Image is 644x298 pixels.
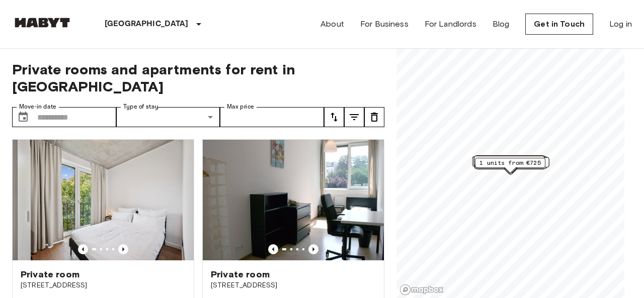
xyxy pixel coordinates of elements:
img: Habyt [12,18,72,28]
a: For Landlords [425,18,476,30]
label: Max price [227,103,254,111]
div: Map marker [474,155,545,171]
div: Map marker [475,157,549,173]
button: tune [344,107,364,127]
a: Blog [493,18,510,30]
div: Map marker [473,157,544,172]
span: [STREET_ADDRESS] [21,280,186,290]
button: tune [364,107,384,127]
img: Marketing picture of unit DE-01-259-018-03Q [13,140,194,260]
button: Choose date [13,107,33,127]
span: Private room [21,268,79,280]
a: Log in [609,18,632,30]
img: Marketing picture of unit DE-01-041-02M [203,140,384,260]
span: 1 units from €760 [478,156,540,165]
div: Map marker [474,156,548,172]
div: Map marker [472,157,546,172]
button: Previous image [268,244,278,254]
a: For Business [360,18,409,30]
button: Previous image [118,244,128,254]
span: 1 units from €725 [479,158,541,167]
span: Private room [211,268,270,280]
div: Map marker [472,156,546,172]
button: Previous image [308,244,318,254]
span: Private rooms and apartments for rent in [GEOGRAPHIC_DATA] [12,61,384,95]
p: [GEOGRAPHIC_DATA] [105,18,189,30]
a: Mapbox logo [399,284,444,295]
label: Move-in date [19,103,56,111]
a: About [320,18,344,30]
a: Get in Touch [525,14,593,35]
span: [STREET_ADDRESS] [211,280,376,290]
div: Map marker [474,156,544,171]
button: Previous image [78,244,88,254]
button: tune [324,107,344,127]
div: Map marker [475,158,545,173]
label: Type of stay [123,103,158,111]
